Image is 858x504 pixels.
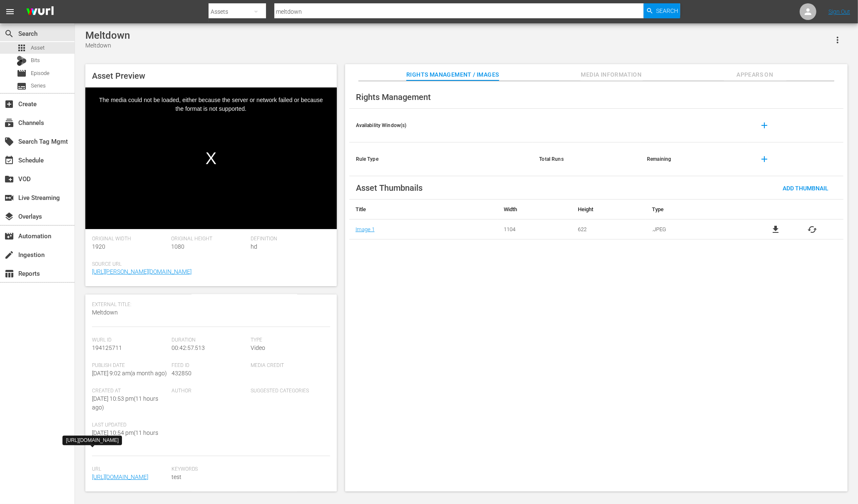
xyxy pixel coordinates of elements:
[771,225,781,235] a: file_download
[497,220,572,240] td: 1104
[646,200,744,220] th: Type
[755,149,775,169] button: add
[724,70,786,80] span: Appears On
[640,142,748,176] th: Remaining
[776,180,835,195] button: Add Thumbnail
[17,68,27,78] span: Episode
[251,243,257,250] span: hd
[807,225,817,235] button: cached
[92,261,326,268] span: Source Url
[172,370,191,377] span: 432850
[572,220,646,240] td: 622
[4,155,14,165] span: Schedule
[4,193,14,203] span: Live Streaming
[92,466,167,473] span: Url
[17,43,27,53] span: Asset
[66,437,119,444] div: [URL][DOMAIN_NAME]
[533,142,641,176] th: Total Runs
[251,337,326,344] span: Type
[92,309,118,316] span: Meltdown
[356,92,431,102] span: Rights Management
[646,220,744,240] td: .JPEG
[92,388,167,394] span: Created At
[31,82,46,90] span: Series
[251,388,326,394] span: Suggested Categories
[20,2,60,22] img: ans4CAIJ8jUAAAAAAAAAAAAAAAAAAAAAAAAgQb4GAAAAAAAAAAAAAAAAAAAAAAAAJMjXAAAAAAAAAAAAAAAAAAAAAAAAgAT5G...
[4,269,14,279] span: Reports
[172,473,326,482] span: test
[172,243,185,250] span: 1080
[172,362,247,369] span: Feed ID
[92,243,105,250] span: 1920
[31,56,40,65] span: Bits
[251,344,265,351] span: Video
[644,3,680,18] button: Search
[31,44,45,52] span: Asset
[92,395,158,411] span: [DATE] 10:53 pm ( 11 hours ago )
[356,226,375,232] a: Image 1
[17,56,27,66] div: Bits
[92,337,167,344] span: Wurl Id
[760,154,770,164] span: add
[4,137,14,147] span: Search Tag Mgmt
[349,200,497,220] th: Title
[349,142,533,176] th: Rule Type
[497,200,572,220] th: Width
[251,236,326,242] span: Definition
[356,183,423,193] span: Asset Thumbnails
[251,362,326,369] span: Media Credit
[92,71,145,81] span: Asset Preview
[92,429,158,445] span: [DATE] 10:54 pm ( 11 hours ago )
[172,236,247,242] span: Original Height
[580,70,643,80] span: Media Information
[406,70,499,80] span: Rights Management / Images
[5,7,15,17] span: menu
[4,250,14,260] span: Ingestion
[349,109,533,142] th: Availability Window(s)
[31,69,50,77] span: Episode
[656,3,678,18] span: Search
[92,474,148,480] a: [URL][DOMAIN_NAME]
[4,118,14,128] span: subscriptions
[4,212,14,222] span: Overlays
[172,337,247,344] span: Duration
[85,41,130,50] div: Meltdown
[4,99,14,109] span: Create
[85,30,130,41] div: Meltdown
[755,115,775,135] button: add
[172,344,205,351] span: 00:42:57.513
[17,81,27,91] span: Series
[92,370,167,377] span: [DATE] 9:02 am ( a month ago )
[572,200,646,220] th: Height
[85,87,337,229] div: Video Player
[172,466,326,473] span: Keywords
[172,388,247,394] span: Author
[4,231,14,241] span: Automation
[92,236,167,242] span: Original Width
[92,268,191,275] a: [URL][PERSON_NAME][DOMAIN_NAME]
[4,174,14,184] span: VOD
[92,362,167,369] span: Publish Date
[92,302,167,308] span: External Title:
[760,120,770,130] span: add
[828,8,850,15] a: Sign Out
[776,185,835,192] span: Add Thumbnail
[4,29,14,39] span: Search
[92,344,122,351] span: 194125711
[92,422,167,429] span: Last Updated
